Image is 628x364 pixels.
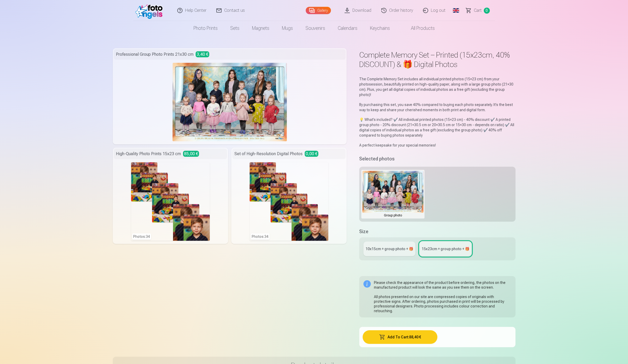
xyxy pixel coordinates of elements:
span: 3,40 € [196,51,209,57]
a: 10x15сm + group photo + 🎁 [363,242,415,256]
div: 10x15сm + group photo + 🎁 [366,246,413,251]
button: Add To Cart:88,40 € [363,330,437,344]
a: Gallery [306,7,331,14]
img: /fa1 [135,2,165,19]
h5: Selected photos [359,155,395,163]
span: 0,00 € [305,151,318,157]
a: 15x23сm + group photo + 🎁 [420,242,471,256]
div: Professional Group Photo Prints 21x30 cm [114,49,346,60]
p: A perfect keepsake for your special memories! [359,143,515,148]
p: By purchasing this set, you save 40% compared to buying each photo separately. It’s the best way ... [359,102,515,113]
div: 15x23сm + group photo + 🎁 [422,246,469,251]
h1: Complete Memory Set – Printed (15x23cm, 40% DISCOUNT) & 🎁 Digital Photos [359,50,515,69]
a: Keychains [364,21,396,36]
a: Calendars [331,21,364,36]
a: Souvenirs [299,21,331,36]
div: High-Quality Photo Prints 15x23 cm [114,149,227,159]
span: 0 [484,8,490,14]
p: The Complete Memory Set includes all individual printed photos (15×23 cm) from your photosession,... [359,76,515,97]
a: All products [396,21,441,36]
p: 💡 What’s included? ✔️ All individual printed photos (15×23 cm) - 40% discount ✔️ A printed group ... [359,117,515,138]
a: Photo prints [187,21,224,36]
a: Sets [224,21,246,36]
div: Please check the appearance of the product before ordering, the photos on the manufactured produc... [374,280,511,313]
span: 85,00 € [183,151,199,157]
div: Set of High-Resolution Digital Photos [232,149,346,159]
span: Сart [474,7,482,14]
a: Magnets [246,21,276,36]
a: Mugs [276,21,299,36]
h5: Size [359,228,515,235]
